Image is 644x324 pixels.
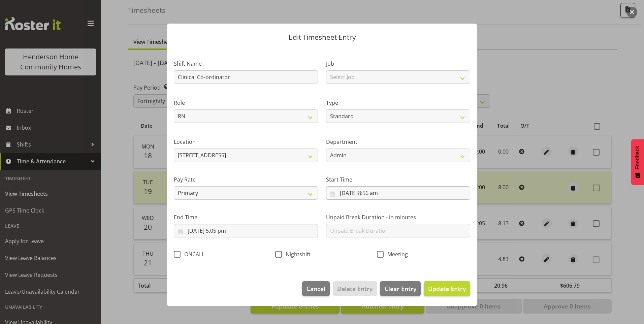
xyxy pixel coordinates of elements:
[424,281,470,296] button: Update Entry
[326,213,470,221] label: Unpaid Break Duration - in minutes
[181,251,204,258] span: ONCALL
[428,285,466,293] span: Update Entry
[631,139,644,185] button: Feedback - Show survey
[174,34,470,41] p: Edit Timesheet Entry
[326,138,470,146] label: Department
[326,224,470,237] input: Unpaid Break Duration
[326,60,470,68] label: Job
[326,175,470,184] label: Start Time
[326,186,470,200] input: Click to select...
[380,281,420,296] button: Clear Entry
[337,284,373,293] span: Delete Entry
[302,281,330,296] button: Cancel
[326,99,470,107] label: Type
[385,284,416,293] span: Clear Entry
[174,175,318,184] label: Pay Rate
[333,281,377,296] button: Delete Entry
[174,99,318,107] label: Role
[307,284,325,293] span: Cancel
[174,138,318,146] label: Location
[174,224,318,237] input: Click to select...
[282,251,311,258] span: Nightshift
[174,213,318,221] label: End Time
[384,251,408,258] span: Meeting
[635,146,641,169] span: Feedback
[174,70,318,84] input: Shift Name
[174,60,318,68] label: Shift Name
